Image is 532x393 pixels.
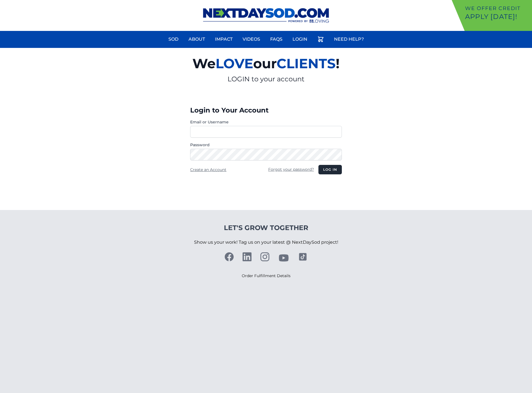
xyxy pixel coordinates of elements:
h3: Login to Your Account [190,106,342,115]
label: Email or Username [190,119,342,125]
a: Order Fulfillment Details [242,273,291,278]
p: LOGIN to your account [128,75,404,84]
label: Password [190,142,342,148]
a: Create an Account [190,167,226,172]
a: Forgot your password? [268,167,314,172]
p: We offer Credit [465,4,530,12]
a: Videos [239,33,263,46]
a: Need Help? [331,33,367,46]
a: About [185,33,208,46]
p: Show us your work! Tag us on your latest @ NextDaySod project! [194,232,338,252]
h2: We our ! [128,52,404,75]
h4: Let's Grow Together [194,223,338,232]
a: Login [289,33,311,46]
p: Apply [DATE]! [465,12,530,21]
button: Log in [318,165,342,174]
span: CLIENTS [277,55,336,72]
a: Impact [212,33,236,46]
span: LOVE [216,55,253,72]
a: FAQs [267,33,286,46]
a: Sod [165,33,182,46]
